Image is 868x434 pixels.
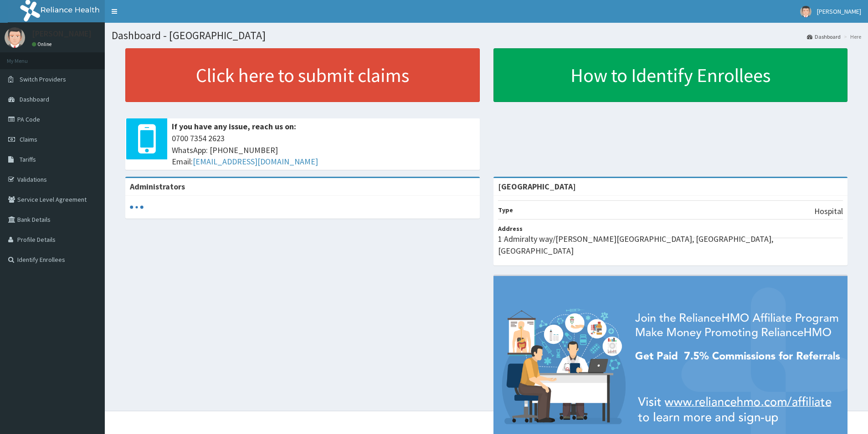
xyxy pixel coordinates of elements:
[20,75,66,83] span: Switch Providers
[498,181,576,192] strong: [GEOGRAPHIC_DATA]
[172,121,296,132] b: If you have any issue, reach us on:
[807,33,841,41] a: Dashboard
[493,48,848,102] a: How to Identify Enrollees
[193,156,318,167] a: [EMAIL_ADDRESS][DOMAIN_NAME]
[32,41,54,47] a: Online
[817,7,861,15] span: [PERSON_NAME]
[32,30,92,38] p: [PERSON_NAME]
[172,133,475,168] span: 0700 7354 2623 WhatsApp: [PHONE_NUMBER] Email:
[5,27,25,48] img: User Image
[498,233,843,256] p: 1 Admiralty way/[PERSON_NAME][GEOGRAPHIC_DATA], [GEOGRAPHIC_DATA], [GEOGRAPHIC_DATA]
[20,135,37,143] span: Claims
[112,30,861,41] h1: Dashboard - [GEOGRAPHIC_DATA]
[20,95,49,103] span: Dashboard
[20,155,36,163] span: Tariffs
[130,200,144,214] svg: audio-loading
[814,205,843,217] p: Hospital
[125,48,480,102] a: Click here to submit claims
[842,33,861,41] li: Here
[130,181,185,192] b: Administrators
[498,206,513,214] b: Type
[800,6,812,17] img: User Image
[498,225,523,233] b: Address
